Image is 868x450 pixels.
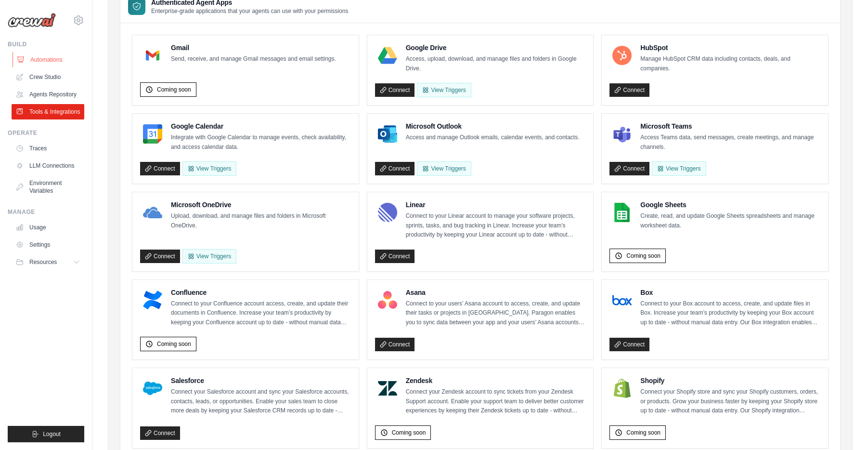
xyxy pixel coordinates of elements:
[640,299,820,328] p: Connect to your Box account to access, create, and update files in Box. Increase your team’s prod...
[143,203,162,222] img: Microsoft OneDrive Logo
[12,237,84,252] a: Settings
[12,69,84,85] a: Crew Studio
[12,87,84,102] a: Agents Repository
[171,200,351,210] h4: Microsoft OneDrive
[8,208,84,216] div: Manage
[140,426,180,440] a: Connect
[640,376,820,385] h4: Shopify
[12,141,84,156] a: Traces
[406,288,586,297] h4: Asana
[182,249,236,264] : View Triggers
[417,83,471,97] : View Triggers
[626,252,661,260] span: Coming soon
[151,7,349,15] p: Enterprise-grade applications that your agents can use with your permissions
[612,203,632,222] img: Google Sheets Logo
[406,299,586,328] p: Connect to your users’ Asana account to access, create, and update their tasks or projects in [GE...
[640,387,820,416] p: Connect your Shopify store and sync your Shopify customers, orders, or products. Grow your busine...
[29,258,57,266] span: Resources
[157,340,191,348] span: Coming soon
[140,162,180,175] a: Connect
[640,200,820,210] h4: Google Sheets
[12,175,84,199] a: Environment Variables
[12,158,84,173] a: LLM Connections
[8,13,56,27] img: Logo
[609,338,649,351] a: Connect
[375,338,415,351] a: Connect
[8,426,84,442] button: Logout
[140,250,180,263] a: Connect
[143,379,162,398] img: Salesforce Logo
[171,288,351,297] h4: Confluence
[612,379,632,398] img: Shopify Logo
[640,121,820,131] h4: Microsoft Teams
[12,254,84,270] button: Resources
[406,121,580,131] h4: Microsoft Outlook
[43,430,61,438] span: Logout
[375,83,415,97] a: Connect
[171,376,351,385] h4: Salesforce
[171,121,351,131] h4: Google Calendar
[182,161,236,176] button: View Triggers
[640,54,820,73] p: Manage HubSpot CRM data including contacts, deals, and companies.
[171,43,336,53] h4: Gmail
[609,83,649,97] a: Connect
[406,133,580,143] p: Access and manage Outlook emails, calendar events, and contacts.
[157,86,191,93] span: Coming soon
[375,250,415,263] a: Connect
[143,46,162,65] img: Gmail Logo
[143,291,162,310] img: Confluence Logo
[171,54,336,64] p: Send, receive, and manage Gmail messages and email settings.
[378,203,397,222] img: Linear Logo
[640,43,820,53] h4: HubSpot
[612,46,632,65] img: HubSpot Logo
[406,54,586,73] p: Access, upload, download, and manage files and folders in Google Drive.
[8,40,84,48] div: Build
[171,387,351,416] p: Connect your Salesforce account and sync your Salesforce accounts, contacts, leads, or opportunit...
[640,288,820,297] h4: Box
[13,52,85,67] a: Automations
[640,212,820,230] p: Create, read, and update Google Sheets spreadsheets and manage worksheet data.
[12,220,84,235] a: Usage
[171,299,351,328] p: Connect to your Confluence account access, create, and update their documents in Confluence. Incr...
[417,161,471,176] : View Triggers
[143,124,162,144] img: Google Calendar Logo
[8,129,84,137] div: Operate
[171,133,351,152] p: Integrate with Google Calendar to manage events, check availability, and access calendar data.
[378,124,397,144] img: Microsoft Outlook Logo
[612,124,632,144] img: Microsoft Teams Logo
[406,212,586,240] p: Connect to your Linear account to manage your software projects, sprints, tasks, and bug tracking...
[406,387,586,416] p: Connect your Zendesk account to sync tickets from your Zendesk Support account. Enable your suppo...
[626,429,661,437] span: Coming soon
[406,376,586,385] h4: Zendesk
[392,429,426,437] span: Coming soon
[640,133,820,152] p: Access Teams data, send messages, create meetings, and manage channels.
[378,46,397,65] img: Google Drive Logo
[609,162,649,175] a: Connect
[652,161,706,176] : View Triggers
[378,291,397,310] img: Asana Logo
[612,291,632,310] img: Box Logo
[406,200,586,210] h4: Linear
[406,43,586,53] h4: Google Drive
[375,162,415,175] a: Connect
[12,104,84,119] a: Tools & Integrations
[171,212,351,230] p: Upload, download, and manage files and folders in Microsoft OneDrive.
[378,379,397,398] img: Zendesk Logo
